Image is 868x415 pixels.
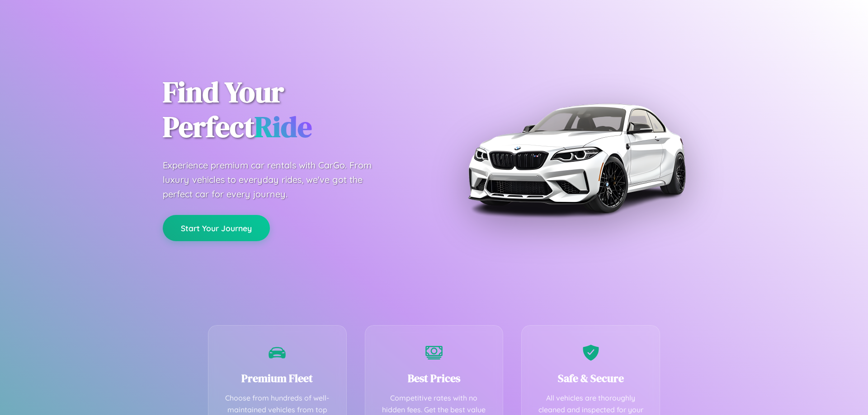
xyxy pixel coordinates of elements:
[535,371,646,386] h3: Safe & Secure
[463,45,689,271] img: Premium BMW car rental vehicle
[222,371,333,386] h3: Premium Fleet
[379,371,490,386] h3: Best Prices
[163,75,420,145] h1: Find Your Perfect
[255,107,312,146] span: Ride
[163,215,270,241] button: Start Your Journey
[163,158,389,201] p: Experience premium car rentals with CarGo. From luxury vehicles to everyday rides, we've got the ...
